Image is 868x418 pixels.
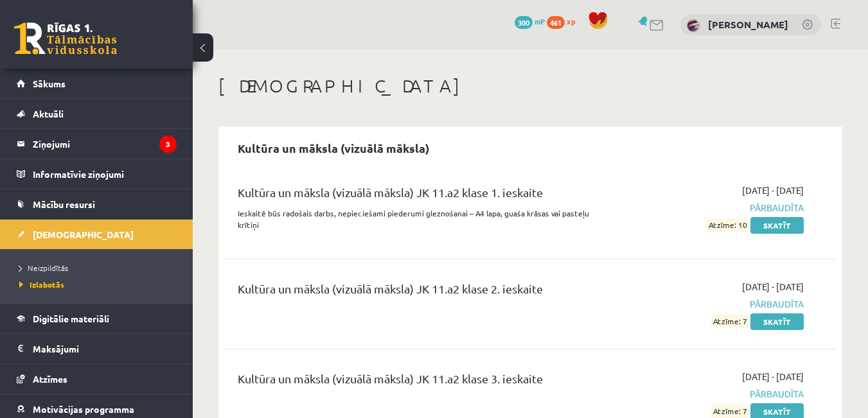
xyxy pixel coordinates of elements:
[17,69,177,98] a: Sākums
[19,263,68,273] span: Neizpildītās
[750,217,804,234] a: Skatīt
[742,280,804,293] span: [DATE] - [DATE]
[238,370,608,394] div: Kultūra un māksla (vizuālā māksla) JK 11.a2 klase 3. ieskaite
[711,315,748,328] span: Atzīme: 7
[33,373,67,385] span: Atzīmes
[750,313,804,330] a: Skatīt
[225,133,442,163] h2: Kultūra un māksla (vizuālā māksla)
[19,262,180,274] a: Neizpildītās
[567,16,575,26] span: xp
[19,279,180,290] a: Izlabotās
[33,129,177,159] legend: Ziņojumi
[33,313,109,324] span: Digitālie materiāli
[535,16,545,26] span: mP
[687,19,700,32] img: Nikola Viljanta Nagle
[547,16,581,26] a: 461 xp
[17,99,177,128] a: Aktuāli
[742,370,804,383] span: [DATE] - [DATE]
[707,218,748,232] span: Atzīme: 10
[33,78,66,89] span: Sākums
[33,403,134,415] span: Motivācijas programma
[547,16,565,29] span: 461
[628,387,804,401] span: Pārbaudīta
[238,184,608,207] div: Kultūra un māksla (vizuālā māksla) JK 11.a2 klase 1. ieskaite
[17,364,177,394] a: Atzīmes
[33,229,134,240] span: [DEMOGRAPHIC_DATA]
[33,159,177,189] legend: Informatīvie ziņojumi
[33,198,95,210] span: Mācību resursi
[33,108,64,119] span: Aktuāli
[33,334,177,363] legend: Maksājumi
[17,159,177,189] a: Informatīvie ziņojumi
[17,304,177,333] a: Digitālie materiāli
[17,129,177,159] a: Ziņojumi3
[19,279,64,290] span: Izlabotās
[628,201,804,214] span: Pārbaudīta
[711,405,748,418] span: Atzīme: 7
[218,75,842,97] h1: [DEMOGRAPHIC_DATA]
[17,334,177,363] a: Maksājumi
[17,220,177,249] a: [DEMOGRAPHIC_DATA]
[628,297,804,311] span: Pārbaudīta
[742,184,804,197] span: [DATE] - [DATE]
[238,207,608,231] p: Ieskaitē būs radošais darbs, nepieciešami piederumi gleznošanai – A4 lapa, guaša krāsas vai paste...
[17,189,177,219] a: Mācību resursi
[14,22,117,55] a: Rīgas 1. Tālmācības vidusskola
[708,18,788,31] a: [PERSON_NAME]
[159,135,177,153] i: 3
[238,280,608,304] div: Kultūra un māksla (vizuālā māksla) JK 11.a2 klase 2. ieskaite
[515,16,545,26] a: 300 mP
[515,16,533,29] span: 300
